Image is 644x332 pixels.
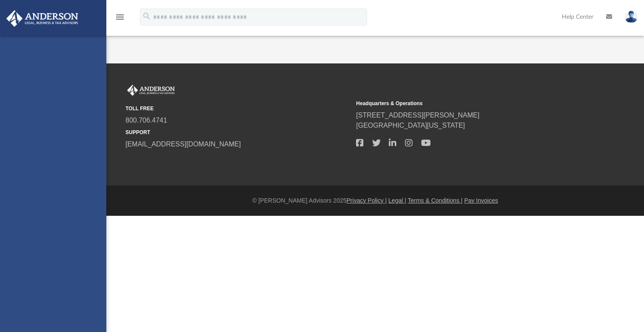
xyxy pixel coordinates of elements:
a: [EMAIL_ADDRESS][DOMAIN_NAME] [125,140,241,148]
img: User Pic [625,11,638,23]
a: Legal | [388,197,406,204]
a: Privacy Policy | [347,197,387,204]
small: SUPPORT [125,129,350,136]
small: TOLL FREE [125,105,350,112]
a: menu [115,16,125,22]
i: search [142,11,151,21]
a: Terms & Conditions | [408,197,463,204]
a: [STREET_ADDRESS][PERSON_NAME] [356,112,479,119]
img: Anderson Advisors Platinum Portal [4,10,81,27]
div: © [PERSON_NAME] Advisors 2025 [106,196,644,205]
a: 800.706.4741 [125,117,167,124]
a: [GEOGRAPHIC_DATA][US_STATE] [356,122,465,129]
small: Headquarters & Operations [356,100,581,107]
img: Anderson Advisors Platinum Portal [125,85,177,96]
i: menu [115,12,125,22]
a: Pay Invoices [464,197,498,204]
